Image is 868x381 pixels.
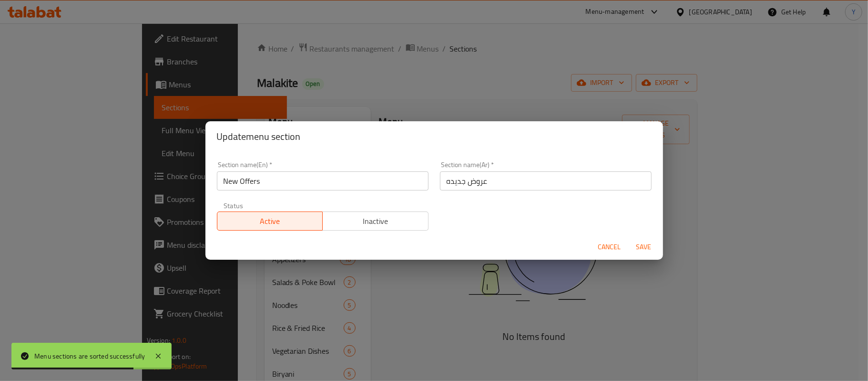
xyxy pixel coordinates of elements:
[217,129,652,144] h2: Update menu section
[327,214,425,228] span: Inactive
[217,212,323,231] button: Active
[633,241,655,253] span: Save
[629,238,659,256] button: Save
[594,238,625,256] button: Cancel
[221,214,319,228] span: Active
[322,212,429,231] button: Inactive
[217,171,429,190] input: Please enter section name(en)
[34,351,145,361] div: Menu sections are sorted successfully
[598,241,621,253] span: Cancel
[440,171,652,190] input: Please enter section name(ar)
